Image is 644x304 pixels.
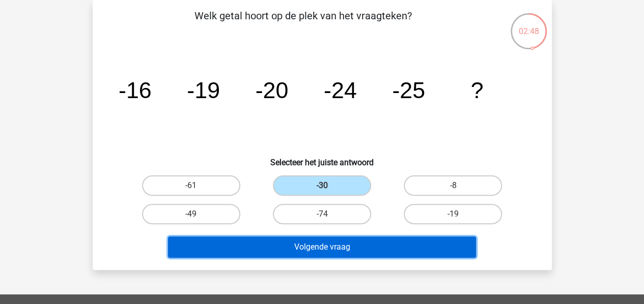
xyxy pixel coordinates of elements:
[187,77,220,103] tspan: -19
[118,77,151,103] tspan: -16
[273,175,371,196] label: -30
[142,204,240,224] label: -49
[404,175,502,196] label: -8
[323,77,356,103] tspan: -24
[142,175,240,196] label: -61
[168,236,476,258] button: Volgende vraag
[392,77,425,103] tspan: -25
[255,77,288,103] tspan: -20
[109,8,497,39] p: Welk getal hoort op de plek van het vraagteken?
[109,149,536,167] h6: Selecteer het juiste antwoord
[510,12,548,38] div: 02:48
[273,204,371,224] label: -74
[404,204,502,224] label: -19
[470,77,483,103] tspan: ?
